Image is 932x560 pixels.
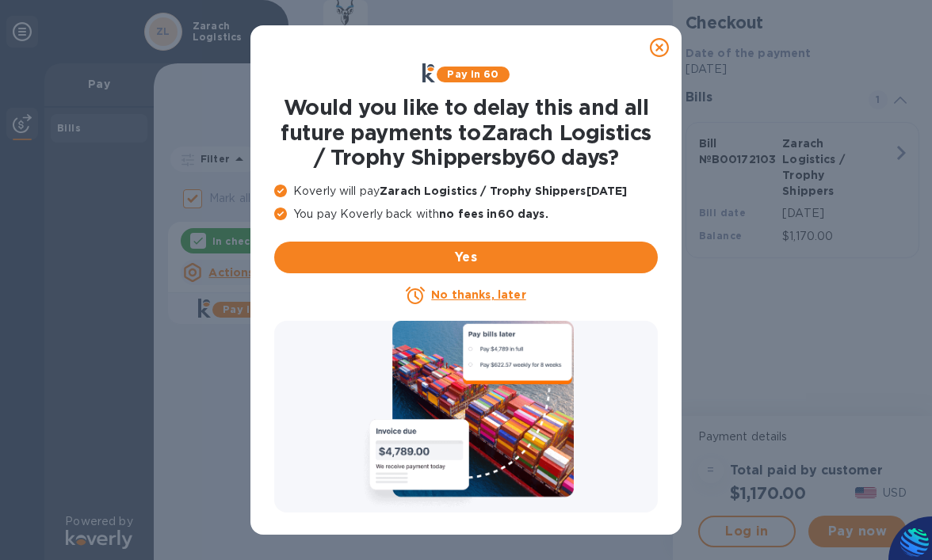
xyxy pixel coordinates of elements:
p: You pay Koverly back with [274,206,658,223]
span: Yes [287,248,645,267]
h1: Would you like to delay this and all future payments to Zarach Logistics / Trophy Shippers by 60 ... [274,95,658,170]
u: No thanks, later [431,288,525,301]
b: Zarach Logistics / Trophy Shippers [DATE] [380,185,627,197]
p: Koverly will pay [274,183,658,200]
button: Yes [274,242,658,273]
b: no fees in 60 days . [439,208,548,220]
b: Pay in 60 [447,68,498,80]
